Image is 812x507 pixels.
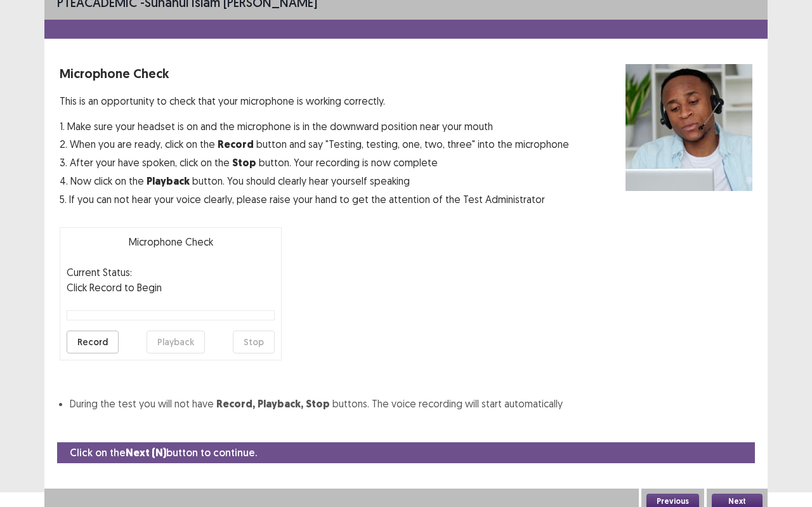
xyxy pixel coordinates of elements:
strong: Record, [216,397,255,411]
p: Current Status: [67,265,132,280]
strong: Next (N) [126,446,166,459]
p: 4. Now click on the button. You should clearly hear yourself speaking [60,173,569,189]
p: Click Record to Begin [67,280,275,295]
button: Stop [233,331,275,353]
button: Playback [147,331,205,353]
button: Record [67,331,119,353]
p: 1. Make sure your headset is on and the microphone is in the downward position near your mouth [60,119,569,134]
p: Microphone Check [60,64,569,83]
p: 5. If you can not hear your voice clearly, please raise your hand to get the attention of the Tes... [60,192,569,207]
strong: Playback, [258,397,303,411]
p: Microphone Check [67,234,275,249]
strong: Stop [232,156,256,169]
p: 2. When you are ready, click on the button and say "Testing, testing, one, two, three" into the m... [60,136,569,152]
strong: Stop [306,397,330,411]
p: This is an opportunity to check that your microphone is working correctly. [60,93,569,109]
p: Click on the button to continue. [70,445,257,461]
strong: Record [218,138,254,151]
li: During the test you will not have buttons. The voice recording will start automatically [70,396,752,412]
img: microphone check [625,64,752,191]
strong: Playback [147,174,190,188]
p: 3. After your have spoken, click on the button. Your recording is now complete [60,155,569,171]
